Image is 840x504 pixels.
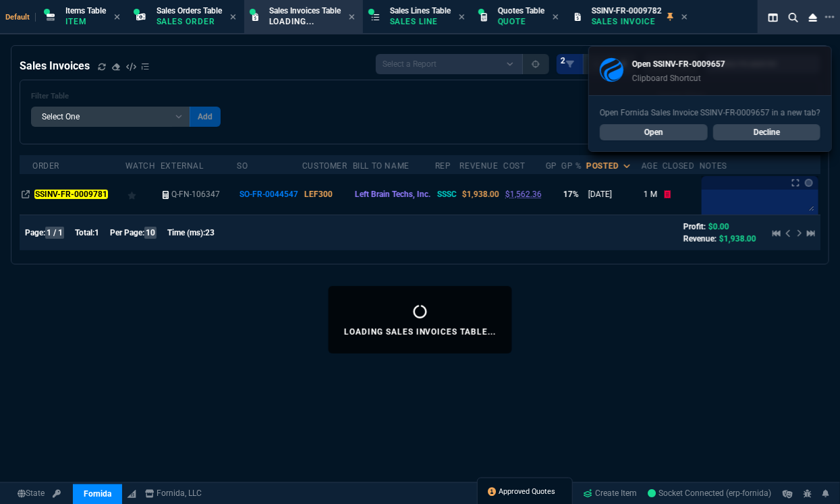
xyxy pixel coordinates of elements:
span: $0.00 [708,222,729,231]
p: Open Fornida Sales Invoice SSINV-FR-0009657 in a new tab? [600,107,820,119]
span: Quotes Table [498,6,544,16]
nx-icon: Split Panels [763,9,783,26]
p: Loading Sales Invoices Table... [344,327,496,337]
nx-icon: Open New Tab [825,11,835,24]
span: 10 [144,227,157,239]
span: Page: [25,228,45,237]
nx-icon: Close Tab [553,12,559,23]
td: LEF300 [302,174,353,215]
span: Socket Connected (erp-fornida) [648,489,772,499]
p: Open SSINV-FR-0009657 [632,58,725,70]
a: 9ASXPlKyXPE8rYr9AADn [648,488,772,500]
span: Revenue: [683,234,717,244]
span: Profit: [683,222,706,231]
div: Rep [435,161,451,171]
h4: Sales Invoices [20,58,90,74]
a: Decline [713,124,821,140]
span: 23 [205,228,215,237]
td: $1,938.00 [459,174,503,215]
div: External [161,161,204,171]
span: Per Page: [110,228,144,237]
p: Item [65,16,106,27]
div: cost [503,161,525,171]
p: Loading... [269,16,337,27]
a: Create Item [578,484,643,504]
div: GP % [561,161,582,171]
div: Add to Watchlist [128,185,159,204]
mark: SSINV-FR-0009781 [34,190,107,199]
p: Sales Line [390,16,451,27]
span: SO-FR-0044547 [240,190,298,199]
span: Sales Invoices Table [269,6,341,16]
a: Open [600,124,708,140]
span: Sales Orders Table [157,6,222,16]
nx-icon: Close Tab [681,12,688,23]
span: SSINV-FR-0009782 [592,6,662,16]
span: Default [5,13,36,22]
p: Sales Invoice [592,16,659,27]
p: Clipboard Shortcut [632,73,725,84]
a: Global State [13,488,49,500]
abbr: with Burden [505,190,542,199]
span: Items Table [65,6,106,16]
span: Approved Quotes [499,487,556,498]
td: Left Brain Techs, Inc. [353,174,435,215]
td: 1 M [642,174,663,215]
div: SO [237,161,248,171]
span: 1 [94,228,99,237]
p: Sales Order [157,16,222,27]
td: 17% [561,174,586,215]
p: Quote [498,16,544,27]
span: Total: [75,228,94,237]
span: Sales Lines Table [390,6,451,16]
span: 1 / 1 [45,227,64,239]
a: msbcCompanyName [141,488,206,500]
nx-icon: Close Tab [230,12,236,23]
div: Closed [663,161,695,171]
nx-icon: Close Tab [459,12,465,23]
nx-icon: Close Tab [349,12,355,23]
span: $1,938.00 [719,234,756,244]
div: Order [32,161,59,171]
div: Bill To Name [353,161,410,171]
div: Watch [125,161,156,171]
div: Notes [700,161,727,171]
div: Customer [302,161,347,171]
div: GP [546,161,557,171]
nx-icon: Open In Opposite Panel [22,190,30,199]
div: Revenue [459,161,498,171]
span: Time (ms): [167,228,205,237]
nx-icon: Close Tab [114,12,120,23]
a: API TOKEN [49,488,65,500]
div: Posted [586,161,619,171]
nx-icon: Search [783,9,804,26]
div: Age [642,161,659,171]
span: Q-FN-106347 [171,190,220,199]
td: SSSC [435,174,460,215]
td: [DATE] [586,174,641,215]
span: 2 [561,55,565,66]
h6: Filter Table [31,92,221,101]
nx-icon: Close Workbench [804,9,822,26]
